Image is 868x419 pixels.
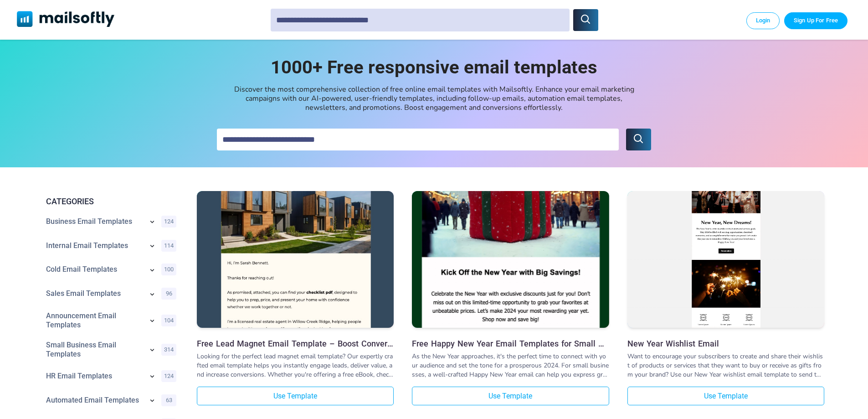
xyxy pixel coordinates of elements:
[627,191,824,330] a: New Year Wishlist Email
[148,290,157,300] a: Show subcategories for Sales Email Templates
[148,217,157,228] a: Show subcategories for Business Email Templates
[252,57,616,78] h1: 1000+ Free responsive email templates
[627,161,824,357] img: New Year Wishlist Email
[627,339,824,348] a: New Year Wishlist Email
[46,311,143,330] a: Category
[46,341,143,359] a: Category
[746,12,780,29] a: Login
[412,352,609,379] div: As the New Year approaches, it's the perfect time to connect with your audience and set the tone ...
[46,372,143,381] a: Category
[148,265,157,276] a: Show subcategories for Cold Email Templates
[197,191,394,330] a: Free Lead Magnet Email Template – Boost Conversions with Engaging Emails
[148,372,157,383] a: Show subcategories for HR Email Templates
[46,396,143,405] a: Category
[784,12,847,29] a: Trial
[412,339,609,348] h3: Free Happy New Year Email Templates for Small Businesses in 2024
[197,339,394,348] a: Free Lead Magnet Email Template – Boost Conversions with Engaging Emails
[148,345,157,356] a: Show subcategories for Small Business Email Templates
[46,265,143,274] a: Category
[148,316,157,327] a: Show subcategories for Announcement Email Templates
[412,191,609,330] a: Free Happy New Year Email Templates for Small Businesses in 2024
[148,396,157,407] a: Show subcategories for Automated Email Templates
[39,196,180,207] div: CATEGORIES
[17,11,115,29] a: Mailsoftly
[197,387,394,405] a: Use Template
[412,387,609,405] a: Use Template
[46,289,143,298] a: Category
[412,339,609,348] a: Free Happy New Year Email Templates for Small Businesses in [DATE]
[148,241,157,252] a: Show subcategories for Internal Email Templates
[197,137,394,382] img: Free Lead Magnet Email Template – Boost Conversions with Engaging Emails
[17,11,115,27] img: Mailsoftly Logo
[46,217,143,226] a: Category
[229,85,639,112] div: Discover the most comprehensive collection of free online email templates with Mailsoftly. Enhanc...
[46,241,143,250] a: Category
[627,387,824,405] a: Use Template
[197,352,394,379] div: Looking for the perfect lead magnet email template? Our expertly crafted email template helps you...
[627,352,824,379] div: Want to encourage your subscribers to create and share their wishlist of products or services tha...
